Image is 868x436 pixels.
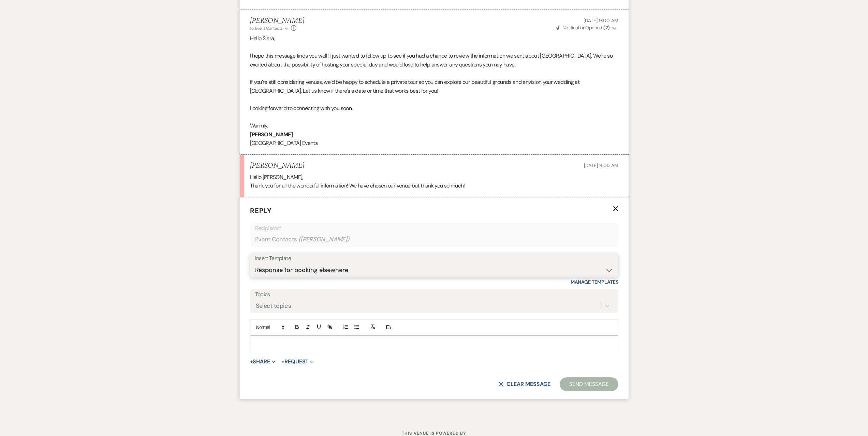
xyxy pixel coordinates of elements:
[250,25,289,31] button: to: Event Contacts
[250,78,618,95] p: If you’re still considering venues, we’d be happy to schedule a private tour so you can explore o...
[560,377,618,391] button: Send Message
[250,34,618,43] p: Hello Siera,
[281,359,314,364] button: Request
[556,25,610,31] span: Opened
[584,162,618,168] span: [DATE] 9:05 AM
[584,17,618,24] span: [DATE] 9:00 AM
[250,17,304,25] h5: [PERSON_NAME]
[250,173,618,182] p: Hello [PERSON_NAME],
[250,359,276,364] button: Share
[250,206,272,215] span: Reply
[555,24,618,31] button: NotificationOpened (2)
[603,25,609,31] strong: ( 2 )
[250,131,293,138] strong: [PERSON_NAME]
[250,121,618,130] p: Warmly,
[250,181,618,190] p: Thank you for all the wonderful information! We have chosen our venue but thank you so much!
[562,25,585,31] span: Notification
[255,254,613,264] div: Insert Template
[281,359,284,364] span: +
[250,104,618,113] p: Looking forward to connecting with you soon.
[255,233,613,246] div: Event Contacts
[256,301,291,311] div: Select topics
[255,224,613,233] p: Recipients*
[250,26,283,31] span: to: Event Contacts
[250,359,253,364] span: +
[250,162,304,170] h5: [PERSON_NAME]
[571,279,618,285] a: Manage Templates
[298,235,350,244] span: ( [PERSON_NAME] )
[255,290,613,300] label: Topics
[250,51,618,69] p: I hope this message finds you well! I just wanted to follow up to see if you had a chance to revi...
[498,381,550,387] button: Clear message
[250,139,618,148] p: [GEOGRAPHIC_DATA] Events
